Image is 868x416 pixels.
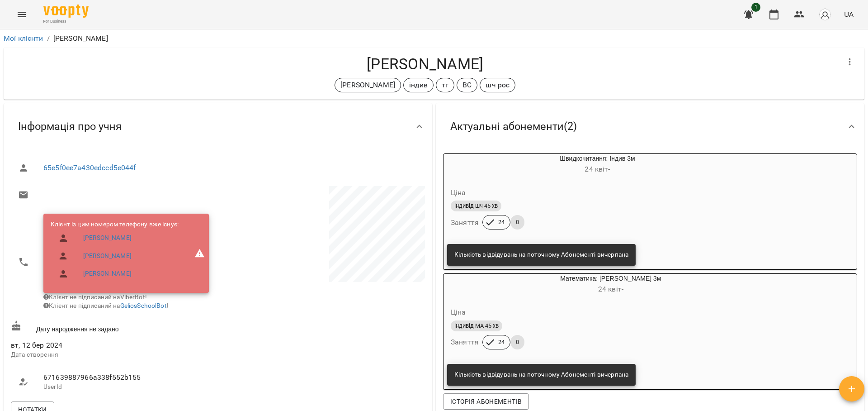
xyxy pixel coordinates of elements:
[844,10,854,19] span: UA
[43,372,209,383] span: 671639887966a338f552b155
[443,274,735,360] button: Математика: [PERSON_NAME] 3м24 квіт- Цінаіндивід МА 45 хвЗаняття240
[451,306,466,319] h6: Ціна
[436,103,864,150] div: Актуальні абонементи(2)
[4,103,432,150] div: Інформація про учня
[480,78,515,92] div: шч рос
[53,33,108,44] p: [PERSON_NAME]
[457,78,477,92] div: ВС
[451,322,502,330] span: індивід МА 45 хв
[43,383,209,392] p: UserId
[43,302,169,309] span: Клієнт не підписаний на !
[11,350,216,359] p: Дата створення
[598,285,623,293] span: 24 квіт -
[493,218,510,226] span: 24
[436,78,454,92] div: тг
[443,154,487,176] div: Швидкочитання: Індив 3м
[443,154,708,240] button: Швидкочитання: Індив 3м24 квіт- Цінаіндивід шч 45 хвЗаняття240
[403,78,434,92] div: індив
[120,302,167,309] a: GeliosSchoolBot
[4,33,864,44] nav: breadcrumb
[9,319,218,335] div: Дату народження не задано
[340,80,395,91] p: [PERSON_NAME]
[43,19,89,24] span: For Business
[43,293,147,301] span: Клієнт не підписаний на ViberBot!
[585,165,610,173] span: 24 квіт -
[83,234,132,243] a: [PERSON_NAME]
[462,80,472,91] p: ВС
[335,78,401,92] div: [PERSON_NAME]
[4,34,43,43] a: Мої клієнти
[819,8,831,21] img: avatar_s.png
[493,338,510,346] span: 24
[486,80,509,91] p: шч рос
[450,396,522,407] span: Історія абонементів
[442,80,448,91] p: тг
[47,33,50,44] li: /
[51,220,179,286] ul: Клієнт із цим номером телефону вже існує:
[409,80,428,91] p: індив
[451,216,479,229] h6: Заняття
[18,404,47,415] span: Нотатки
[510,338,524,346] span: 0
[451,336,479,349] h6: Заняття
[751,3,760,12] span: 1
[450,120,577,134] span: Актуальні абонементи ( 2 )
[11,55,839,73] h4: [PERSON_NAME]
[43,163,136,172] a: 65e5f0ee7a430edccd5e044f
[11,4,33,25] button: Menu
[11,340,216,351] span: вт, 12 бер 2024
[18,120,122,134] span: Інформація про учня
[454,247,628,263] div: Кількість відвідувань на поточному Абонементі вичерпана
[510,218,524,226] span: 0
[83,269,132,278] a: [PERSON_NAME]
[443,393,529,410] button: Історія абонементів
[487,274,735,296] div: Математика: [PERSON_NAME] 3м
[487,154,708,176] div: Швидкочитання: Індив 3м
[840,6,857,23] button: UA
[43,5,89,18] img: Voopty Logo
[451,202,501,210] span: індивід шч 45 хв
[454,367,628,383] div: Кількість відвідувань на поточному Абонементі вичерпана
[83,252,132,261] a: [PERSON_NAME]
[443,274,487,296] div: Математика: Індив 3м
[451,186,466,199] h6: Ціна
